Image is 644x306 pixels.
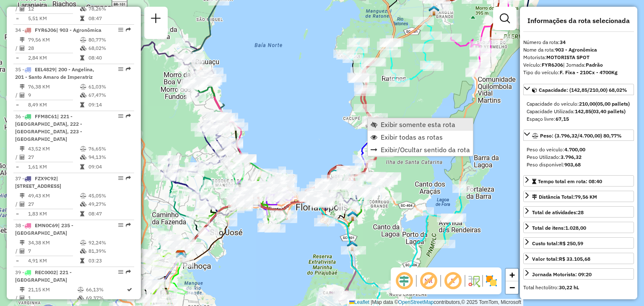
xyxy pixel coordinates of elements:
strong: FYR6J06 [542,62,563,68]
i: Tempo total em rota [80,102,84,107]
i: % de utilização do peso [80,37,86,42]
i: % de utilização do peso [80,193,86,198]
span: 37 - [15,175,61,189]
i: Tempo total em rota [80,164,84,169]
i: Distância Total [20,37,25,42]
strong: 3.796,32 [561,154,582,160]
td: = [15,14,19,23]
span: Peso: (3.796,32/4.700,00) 80,77% [540,132,622,139]
img: CDD Florianópolis [175,250,186,261]
div: Tipo do veículo: [523,69,634,76]
td: 76,65% [88,145,130,153]
div: Veículo: [523,61,634,69]
strong: R$ 250,59 [559,240,583,246]
i: Total de Atividades [20,6,25,11]
span: 79,56 KM [575,194,597,200]
td: 61,03% [88,83,130,91]
i: % de utilização do peso [80,84,86,89]
a: Peso: (3.796,32/4.700,00) 80,77% [523,130,634,141]
td: = [15,257,19,265]
td: 1,83 KM [28,210,80,218]
a: Tempo total em rota: 08:40 [523,175,634,187]
em: Opções [118,67,123,72]
span: Exibir todas as rotas [381,134,443,140]
td: 28 [28,44,80,52]
td: / [15,247,19,255]
strong: 210,00 [579,101,595,107]
span: + [509,270,515,280]
span: FFM8C61 [35,113,57,119]
a: Valor total:R$ 33.105,68 [523,253,634,264]
td: 08:40 [88,54,130,62]
span: | [371,299,372,305]
span: Peso do veículo: [527,146,585,153]
td: 03:23 [88,257,130,265]
div: Peso disponível: [527,161,631,169]
span: Exibir/Ocultar sentido da rota [381,146,470,153]
a: Total de atividades:28 [523,206,634,218]
strong: MOTORISTA SPOT [546,54,589,60]
li: Exibir/Ocultar sentido da rota [368,143,473,156]
em: Opções [118,223,123,228]
em: Rota exportada [126,176,131,181]
td: 9 [28,91,80,99]
td: 68,02% [88,44,130,52]
strong: (03,40 pallets) [591,108,626,114]
i: Distância Total [20,146,25,151]
td: / [15,200,19,208]
img: FAD - Vargem Grande [428,5,439,16]
i: Total de Atividades [20,46,25,51]
span: − [509,282,515,293]
li: Exibir somente esta rota [368,118,473,131]
div: Espaço livre: [527,115,631,123]
i: Total de Atividades [20,93,25,98]
img: 712 UDC Full Palhoça [176,252,187,262]
td: 81,39% [88,247,130,255]
span: REC0002 [35,269,56,275]
strong: (05,00 pallets) [595,101,630,107]
td: 5,51 KM [28,14,80,23]
td: 69,37% [86,294,126,302]
td: 8,49 KM [28,101,80,109]
span: | 200 - Angelina, 201 - Santo Amaro de Imperatriz [15,66,94,80]
div: Peso: (3.796,32/4.700,00) 80,77% [523,143,634,172]
em: Rota exportada [126,27,131,32]
i: Total de Atividades [20,249,25,254]
span: EEL4829 [35,66,55,73]
i: % de utilização do peso [80,240,86,245]
div: Capacidade Utilizada: [527,108,631,115]
td: 2,84 KM [28,54,80,62]
td: = [15,101,19,109]
i: % de utilização da cubagem [80,155,86,160]
div: Motorista: [523,54,634,61]
span: Exibir rótulo [443,271,463,291]
td: 92,24% [88,239,130,247]
td: / [15,153,19,161]
td: 09:04 [88,163,130,171]
i: % de utilização da cubagem [80,6,86,11]
strong: 28 [578,209,584,215]
td: 76,38 KM [28,83,80,91]
td: = [15,54,19,62]
span: FZX9C92 [35,175,56,182]
td: 45,05% [88,192,130,200]
a: Zoom out [506,281,518,294]
span: 39 - [15,269,72,283]
img: Exibir/Ocultar setores [485,274,498,288]
i: % de utilização da cubagem [80,249,86,254]
strong: 1.028,00 [565,225,586,231]
span: | 903 - Agronômica [56,27,101,33]
td: 09:14 [88,101,130,109]
td: 08:47 [88,14,130,23]
i: Distância Total [20,240,25,245]
td: 94,13% [88,153,130,161]
td: / [15,91,19,99]
strong: Padrão [586,62,603,68]
i: Distância Total [20,193,25,198]
strong: 4.700,00 [564,146,585,153]
td: 08:47 [88,210,130,218]
div: Capacidade do veículo: [527,100,631,108]
i: Rota otimizada [127,287,132,292]
i: Tempo total em rota [80,55,84,60]
div: Capacidade: (142,85/210,00) 68,02% [523,97,634,126]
